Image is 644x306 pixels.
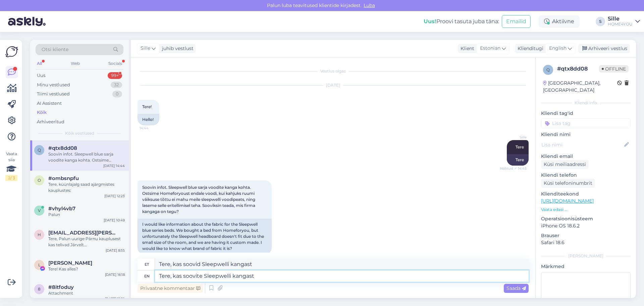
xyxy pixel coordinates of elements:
span: v [38,208,41,213]
span: 8 [38,287,41,292]
span: Tere! [142,104,152,109]
p: iPhone OS 18.6.2 [541,222,631,229]
textarea: Tere, kas soovite Sleepwelli [155,259,529,270]
div: Klient [458,45,474,52]
div: Klienditugi [515,45,543,52]
span: #qtx8dd08 [48,145,77,151]
button: Emailid [502,15,531,28]
div: [DATE] 12:23 [104,193,125,199]
div: Tere, Palun uurige Pärnu kauplusest kas telivad Järvelt [GEOGRAPHIC_DATA] poodi. [48,236,125,248]
div: [DATE] 11:32 [105,296,125,301]
div: [PERSON_NAME] [541,253,631,259]
div: S [596,17,605,26]
a: [URL][DOMAIN_NAME] [541,198,594,204]
div: Küsi meiliaadressi [541,160,589,169]
div: Kõik [37,109,47,116]
div: en [144,270,150,282]
span: q [38,147,41,152]
span: Luba [362,2,377,8]
div: [DATE] 14:44 [103,163,125,168]
span: #ombsnpfu [48,175,79,181]
span: o [38,178,41,183]
div: Vaata siia [5,151,17,181]
p: Kliendi tag'id [541,110,631,117]
span: 14:44 [140,126,165,131]
div: 99+ [108,72,122,79]
span: Nähtud ✓ 14:45 [500,166,527,171]
p: Safari 18.6 [541,239,631,246]
span: #vhyl4vb7 [48,206,75,212]
div: Kliendi info [541,100,631,106]
div: [GEOGRAPHIC_DATA], [GEOGRAPHIC_DATA] [543,80,617,94]
input: Lisa tag [541,118,631,128]
span: Estonian [480,45,500,52]
div: Palun [48,212,125,218]
p: Kliendi email [541,153,631,160]
p: Brauser [541,232,631,239]
div: # qtx8dd08 [557,65,599,73]
div: AI Assistent [37,100,62,107]
img: Askly Logo [5,45,18,58]
div: All [36,59,43,68]
div: Privaatne kommentaar [138,284,203,293]
div: Sille [608,16,633,21]
div: [DATE] [138,82,529,88]
span: Otsi kliente [42,46,68,53]
div: Socials [107,59,123,68]
span: L [38,262,41,267]
span: Liis Leesi [48,260,92,266]
textarea: Tere, kas soovite Sleepwelli kangast [155,270,529,282]
p: Märkmed [541,263,631,270]
span: q [546,67,550,72]
div: HOME4YOU [608,21,633,27]
div: Soovin infot. Sleepwell blue sarja voodite kanga kohta. Ostsime Homeforyoust endale voodi, kui ka... [48,151,125,163]
span: Tere [516,144,524,149]
div: I would like information about the fabric for the Sleepwell blue series beds. We bought a bed fro... [138,219,272,254]
div: Arhiveeritud [37,119,64,125]
div: Tiimi vestlused [37,91,70,97]
div: Aktiivne [539,15,580,28]
span: Kõik vestlused [65,130,94,136]
div: Tere [507,154,529,166]
p: Klienditeekond [541,190,631,198]
div: Tere, küünlajalg saad ajärgmistes kauplustes: [48,181,125,193]
span: English [549,45,567,52]
span: h [38,232,41,237]
div: Arhiveeri vestlus [578,44,630,53]
input: Lisa nimi [541,141,623,148]
a: SilleHOME4YOU [608,16,640,27]
p: Vaata edasi ... [541,207,631,213]
div: Tere! Kas alles? [48,266,125,272]
div: [DATE] 16:18 [105,272,125,277]
p: Kliendi telefon [541,172,631,179]
span: Offline [599,65,629,73]
div: Hello! [138,114,159,125]
div: 0 [112,91,122,97]
div: 32 [111,82,122,88]
div: Uus [37,72,45,79]
div: [DATE] 8:55 [106,248,125,253]
div: juhib vestlust [159,45,194,52]
div: Proovi tasuta juba täna: [424,17,499,26]
span: Saada [506,285,526,291]
b: Uus! [424,18,436,25]
p: Operatsioonisüsteem [541,215,631,222]
span: #8itfoduy [48,284,74,290]
div: et [145,259,149,270]
div: Attachment [48,290,125,296]
span: Soovin infot. Sleepwell blue sarja voodite kanga kohta. Ostsime Homeforyoust endale voodi, kui ka... [142,185,256,214]
p: Kliendi nimi [541,131,631,138]
div: Minu vestlused [37,82,70,88]
div: Web [69,59,81,68]
div: [DATE] 10:49 [104,218,125,223]
span: Sille [501,135,527,140]
span: Sille [141,45,150,52]
div: Küsi telefoninumbrit [541,179,595,188]
div: 2 / 3 [5,175,17,181]
span: hannaliisa.holm@gmail.com [48,230,118,236]
div: Vestlus algas [138,68,529,74]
